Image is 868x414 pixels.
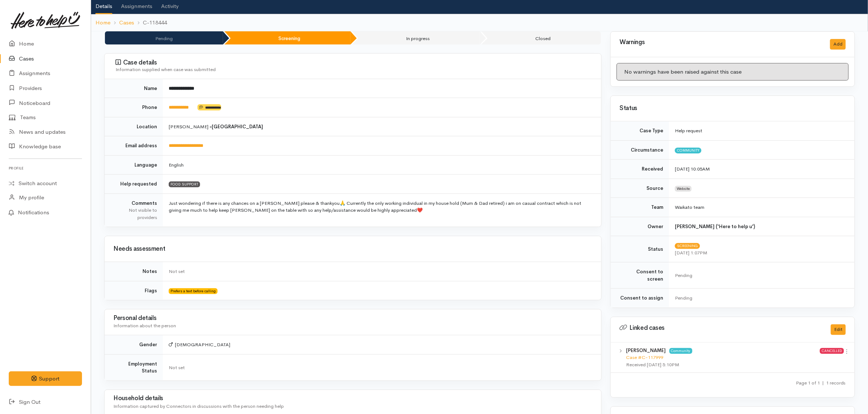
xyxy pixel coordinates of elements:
b: [PERSON_NAME] [626,347,666,354]
span: Community [675,148,701,153]
td: Owner [611,217,669,236]
h3: Status [619,105,846,112]
button: Support [9,371,82,386]
h3: Household details [113,395,593,402]
h3: Warnings [619,39,821,46]
span: Information captured by Connectors in discussions with the person needing help [113,403,284,409]
span: Website [675,186,692,192]
li: C-118444 [134,19,167,27]
div: [DATE] 1:07PM [675,249,846,257]
div: Pending [675,294,846,302]
td: Just wondering if there is any chances on a [PERSON_NAME] please & thankyou🙏 Currently the only w... [163,194,601,227]
td: Consent to assign [611,289,669,308]
div: Information supplied when case was submitted [116,66,593,73]
td: Employment Status [105,354,163,380]
span: Information about the person [113,323,176,329]
h3: Case details [116,59,593,66]
span: [PERSON_NAME] » [169,124,263,130]
a: Case #C-117999 [626,354,664,360]
span: Screening [675,243,700,249]
td: Phone [105,98,163,117]
li: Pending [105,31,223,44]
td: Team [611,198,669,217]
div: Not set [169,268,593,275]
span: Not set [169,364,185,371]
li: Closed [481,31,601,44]
td: Received [611,160,669,179]
small: Page 1 of 1 1 records [796,380,846,386]
td: Help requested [105,175,163,194]
button: Edit [831,324,846,335]
td: Consent to screen [611,262,669,289]
a: Home [95,19,110,27]
td: Source [611,179,669,198]
td: Location [105,117,163,136]
h6: Profile [9,163,82,173]
li: In progress [352,31,480,44]
nav: breadcrumb [91,14,868,31]
h3: Needs assessment [113,246,593,253]
li: Screening [224,31,351,44]
span: Waikato team [675,204,704,210]
b: [GEOGRAPHIC_DATA] [212,124,263,130]
span: Prefers a text before calling [169,288,218,294]
td: Help request [669,121,855,140]
td: Notes [105,262,163,281]
button: Add [830,39,846,50]
a: Cases [119,19,134,27]
td: Comments [105,194,163,227]
span: Community [669,348,692,354]
td: Language [105,155,163,175]
div: Not visible to providers [113,207,157,221]
div: Pending [675,272,846,279]
td: Email address [105,136,163,156]
span: FOOD SUPPORT [169,181,200,187]
span: Cancelled [820,348,844,354]
time: [DATE] 10:05AM [675,166,710,172]
div: No warnings have been raised against this case [617,63,849,81]
td: Circumstance [611,140,669,160]
div: Received [DATE] 5:10PM [626,361,820,368]
td: Status [611,236,669,262]
td: Flags [105,281,163,300]
span: [DEMOGRAPHIC_DATA] [169,341,230,348]
td: Name [105,79,163,98]
b: [PERSON_NAME] ('Here to help u') [675,223,755,230]
td: English [163,155,601,175]
td: Case Type [611,121,669,140]
span: | [822,380,824,386]
td: Gender [105,335,163,355]
h3: Personal details [113,315,593,322]
h3: Linked cases [619,324,822,332]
